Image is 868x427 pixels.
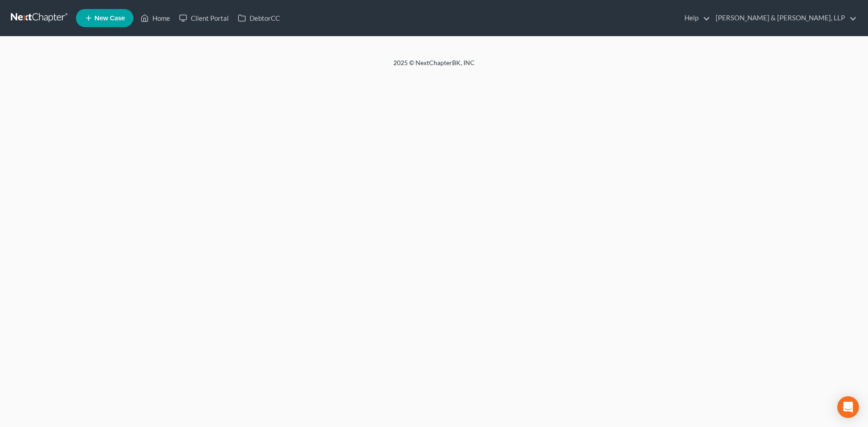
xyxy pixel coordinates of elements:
[233,10,284,26] a: DebtorCC
[176,58,692,75] div: 2025 © NextChapterBK, INC
[711,10,857,26] a: [PERSON_NAME] & [PERSON_NAME], LLP
[136,10,175,26] a: Home
[837,396,859,418] div: Open Intercom Messenger
[680,10,710,26] a: Help
[76,9,133,27] new-legal-case-button: New Case
[175,10,233,26] a: Client Portal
